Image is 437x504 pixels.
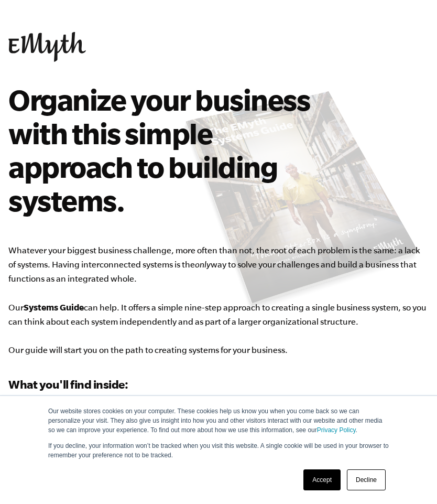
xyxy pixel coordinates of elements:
p: Whatever your biggest business challenge, more often than not, the root of each problem is the sa... [8,243,429,357]
p: Our website stores cookies on your computer. These cookies help us know you when you come back so... [48,406,389,435]
i: only [195,260,211,269]
a: Accept [303,469,341,490]
img: EMyth [8,32,86,62]
a: Decline [347,469,386,490]
p: If you decline, your information won’t be tracked when you visit this website. A single cookie wi... [48,441,389,460]
a: Privacy Policy [317,426,356,434]
h2: Organize your business with this simple approach to building systems. [8,83,318,217]
h3: What you'll find inside: [8,376,429,393]
b: Systems Guide [24,302,84,312]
